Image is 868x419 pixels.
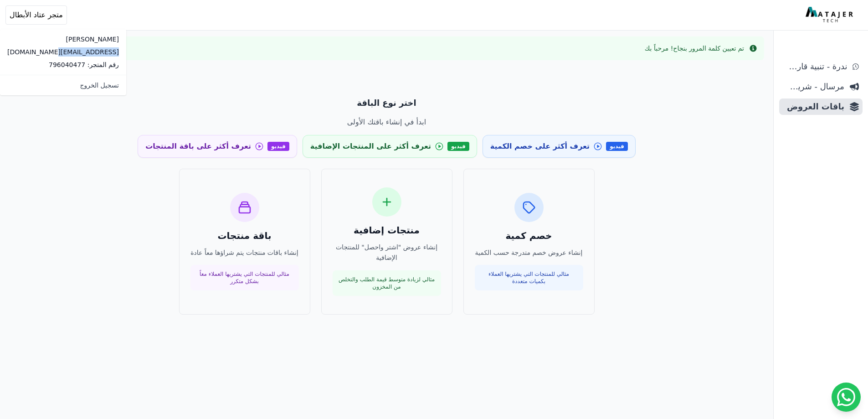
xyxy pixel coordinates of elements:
[783,80,844,93] span: مرسال - شريط دعاية
[84,97,689,109] p: اختر نوع الباقة
[447,142,469,151] span: فيديو
[196,270,293,285] p: مثالي للمنتجات التي يشتريها العملاء معاً بشكل متكرر
[806,7,855,23] img: MatajerTech Logo
[310,141,431,152] span: تعرف أكثر على المنتجات الإضافية
[475,229,583,242] h3: خصم كمية
[190,248,299,258] p: إنشاء باقات منتجات يتم شراؤها معاً عادة
[5,5,67,25] button: متجر عتاد الأبطال
[145,141,251,152] span: تعرف أكثر على باقة المنتجات
[606,142,628,151] span: فيديو
[7,47,119,57] p: [EMAIL_ADDRESS][DOMAIN_NAME]
[333,224,441,237] h3: منتجات إضافية
[783,60,847,73] span: ندرة - تنبية قارب علي النفاذ
[475,248,583,258] p: إنشاء عروض خصم متدرجة حسب الكمية
[338,276,436,290] p: مثالي لزيادة متوسط قيمة الطلب والتخلص من المخزون
[783,100,844,113] span: باقات العروض
[10,10,63,21] span: متجر عتاد الأبطال
[333,242,441,263] p: إنشاء عروض "اشتر واحصل" للمنتجات الإضافية
[138,135,297,158] a: فيديو تعرف أكثر على باقة المنتجات
[480,270,578,285] p: مثالي للمنتجات التي يشتريها العملاء بكميات متعددة
[267,142,289,151] span: فيديو
[84,117,689,128] p: ابدأ في إنشاء باقتك الأولى
[483,135,636,158] a: فيديو تعرف أكثر على خصم الكمية
[303,135,477,158] a: فيديو تعرف أكثر على المنتجات الإضافية
[7,35,119,44] p: [PERSON_NAME]
[490,141,590,152] span: تعرف أكثر على خصم الكمية
[7,60,119,69] p: رقم المتجر: 796040477
[645,44,744,53] div: تم تعيين كلمة المرور بنجاح! مرحباً بك
[190,229,299,242] h3: باقة منتجات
